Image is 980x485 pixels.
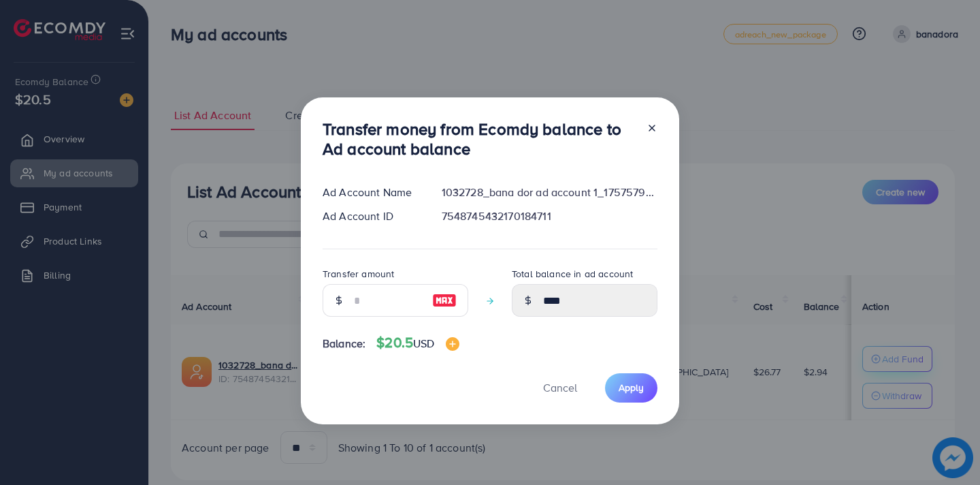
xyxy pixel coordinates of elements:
[323,267,394,281] label: Transfer amount
[431,185,668,200] div: 1032728_bana dor ad account 1_1757579407255
[312,185,431,200] div: Ad Account Name
[323,119,636,159] h3: Transfer money from Ecomdy balance to Ad account balance
[431,208,668,224] div: 7548745432170184711
[512,267,633,281] label: Total balance in ad account
[619,381,644,394] span: Apply
[543,380,577,395] span: Cancel
[446,337,459,351] img: image
[605,373,657,403] button: Apply
[323,336,365,351] span: Balance:
[312,208,431,224] div: Ad Account ID
[526,373,594,403] button: Cancel
[413,336,434,351] span: USD
[432,292,457,309] img: image
[376,334,459,351] h4: $20.5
